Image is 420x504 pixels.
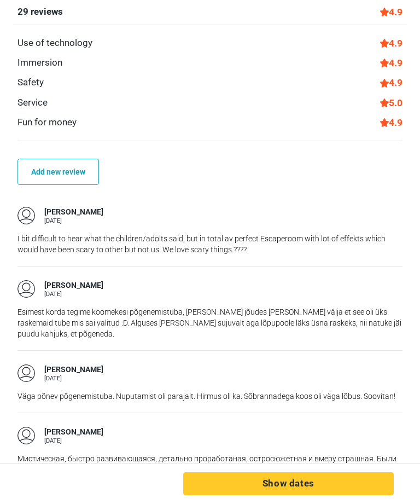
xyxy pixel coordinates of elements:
div: [DATE] [44,291,103,297]
div: [PERSON_NAME] [44,427,103,438]
p: Мистическая, быстро развивающаяся, детально проработаная, остросюжетная и вмеру страшная. Были вт... [17,453,402,486]
button: Show dates [183,472,394,495]
div: [PERSON_NAME] [44,364,103,375]
div: Service [17,96,48,110]
div: 4.9 [380,5,402,19]
div: [DATE] [44,375,103,381]
p: Esimest korda tegime koomekesi põgenemistuba, [PERSON_NAME] jõudes [PERSON_NAME] välja et see oli... [17,306,402,339]
div: Fun for money [17,115,77,130]
a: Add new review [17,159,99,185]
div: 4.9 [380,56,402,70]
div: Use of technology [17,36,92,50]
div: [PERSON_NAME] [44,207,103,218]
div: 29 reviews [17,5,63,19]
div: Immersion [17,56,62,70]
div: 5.0 [380,96,402,110]
div: 4.9 [380,115,402,130]
div: 4.9 [380,76,402,90]
div: 4.9 [380,36,402,50]
p: I bit difficult to hear what the children/adolts said, but in total av perfect Escaperoom with lo... [17,233,402,255]
div: [DATE] [44,438,103,444]
div: [DATE] [44,218,103,224]
p: Väga põnev põgenemistuba. Nuputamist oli parajalt. Hirmus oli ka. Sõbrannadega koos oli väga lõbu... [17,391,402,402]
div: [PERSON_NAME] [44,280,103,291]
div: Safety [17,76,44,90]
